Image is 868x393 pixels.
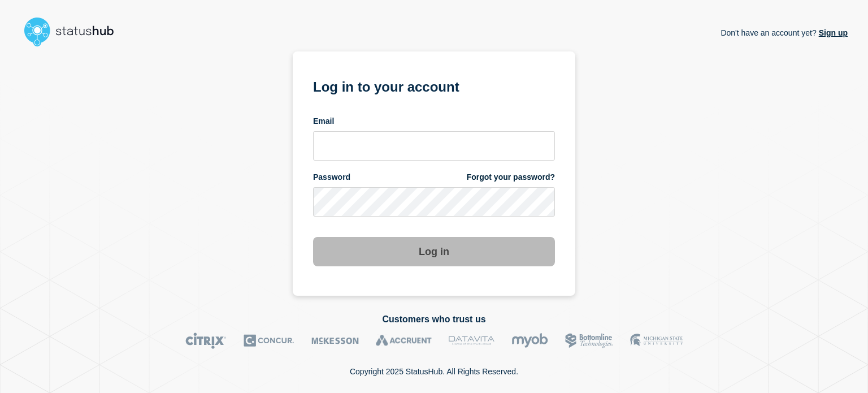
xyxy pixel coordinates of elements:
span: Password [313,172,350,183]
p: Don't have an account yet? [721,19,848,46]
img: Bottomline logo [565,332,613,349]
img: Concur logo [244,332,294,349]
span: Email [313,116,334,127]
input: email input [313,131,555,161]
img: MSU logo [630,332,683,349]
a: Sign up [817,28,848,37]
img: myob logo [511,332,548,349]
button: Log in [313,237,555,266]
img: DataVita logo [449,332,494,349]
h1: Log in to your account [313,75,555,96]
p: Copyright 2025 StatusHub. All Rights Reserved. [350,367,518,376]
a: Forgot your password? [467,172,555,183]
input: password input [313,187,555,217]
img: McKesson logo [311,332,359,349]
img: Accruent logo [376,332,432,349]
img: StatusHub logo [20,14,128,50]
h2: Customers who trust us [20,314,848,325]
img: Citrix logo [185,332,227,349]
